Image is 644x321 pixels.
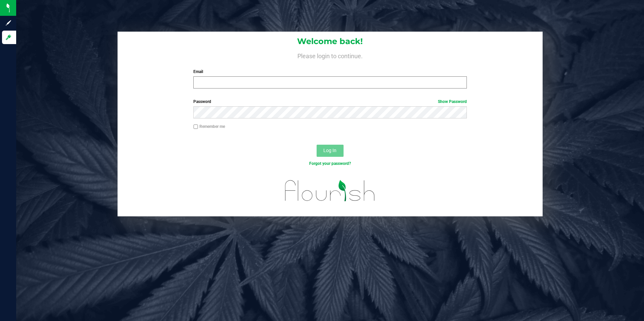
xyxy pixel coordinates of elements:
[193,124,198,129] input: Remember me
[118,37,543,46] h1: Welcome back!
[118,51,543,59] h4: Please login to continue.
[5,20,12,26] inline-svg: Sign up
[277,174,383,208] img: flourish_logo.svg
[317,145,344,157] button: Log In
[438,99,467,104] a: Show Password
[193,123,225,130] label: Remember me
[193,69,467,75] label: Email
[309,161,351,166] a: Forgot your password?
[193,99,211,104] span: Password
[323,148,336,153] span: Log In
[5,34,12,41] inline-svg: Log in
